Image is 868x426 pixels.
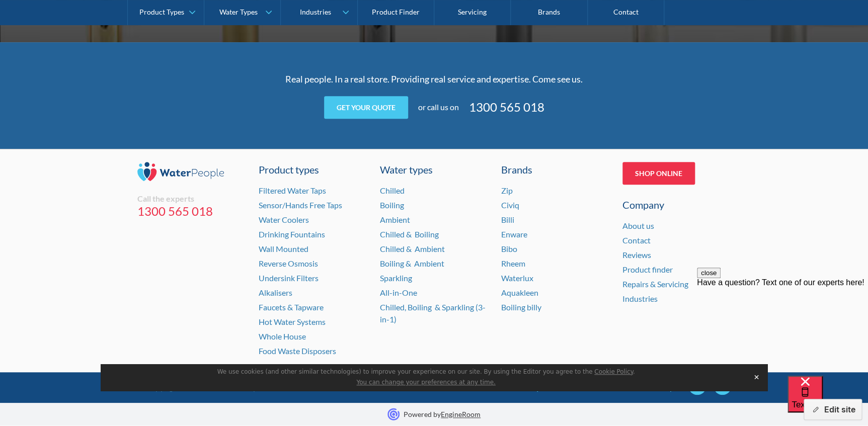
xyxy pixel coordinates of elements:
[259,302,324,312] a: Faucets & Tapware
[259,317,326,326] a: Hot Water Systems
[622,250,651,260] a: Reviews
[594,368,633,375] a: Cookie Policy
[259,259,318,268] a: Reverse Osmosis
[139,8,184,17] div: Product Types
[501,200,519,210] a: Civiq
[804,399,862,420] button: Edit site
[380,288,417,297] a: All-in-One
[622,265,673,274] a: Product finder
[219,8,258,17] div: Water Types
[469,98,544,116] a: 1300 565 018
[380,200,404,210] a: Boiling
[259,244,308,253] a: Wall Mounted
[259,162,367,177] a: Product types
[622,279,688,289] a: Repairs & Servicing
[380,302,486,324] a: Chilled, Boiling & Sparkling (3-in-1)
[441,410,481,418] a: EngineRoom
[622,294,658,303] a: Industries
[259,229,325,239] a: Drinking Fountains
[501,302,541,312] a: Boiling billy
[622,235,651,245] a: Contact
[380,229,439,239] a: Chilled & Boiling
[137,204,246,219] a: 1300 565 018
[259,215,309,224] a: Water Coolers
[749,370,763,385] button: Close
[404,409,481,419] p: Powered by
[380,259,444,268] a: Boiling & Ambient
[137,194,246,204] div: Call the experts
[501,244,517,253] a: Bibo
[299,8,331,17] div: Industries
[259,186,326,195] a: Filtered Water Taps
[259,346,336,356] a: Food Waste Disposers
[787,376,868,426] iframe: podium webchat widget bubble
[622,221,654,230] a: About us
[622,197,731,212] div: Company
[356,379,495,387] button: You can change your preferences at any time.
[501,215,514,224] a: Billi
[501,229,527,239] a: Enware
[259,273,319,283] a: Undersink Filters
[501,288,538,297] a: Aquakleen
[259,200,342,210] a: Sensor/Hands Free Taps
[380,162,489,177] a: Water types
[259,288,292,297] a: Alkalisers
[324,96,408,119] a: Get your quote
[622,162,695,185] a: Shop Online
[238,72,630,86] p: Real people. In a real store. Providing real service and expertise. Come see us.
[501,162,610,177] div: Brands
[501,259,525,268] a: Rheem
[418,101,459,113] div: or call us on
[380,273,412,283] a: Sparkling
[259,331,306,341] a: Whole House
[501,186,513,195] a: Zip
[697,268,868,388] iframe: podium webchat widget prompt
[380,244,445,253] a: Chilled & Ambient
[380,215,410,224] a: Ambient
[380,186,405,195] a: Chilled
[217,368,635,375] span: We use cookies (and other similar technologies) to improve your experience on our site. By using ...
[501,273,533,283] a: Waterlux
